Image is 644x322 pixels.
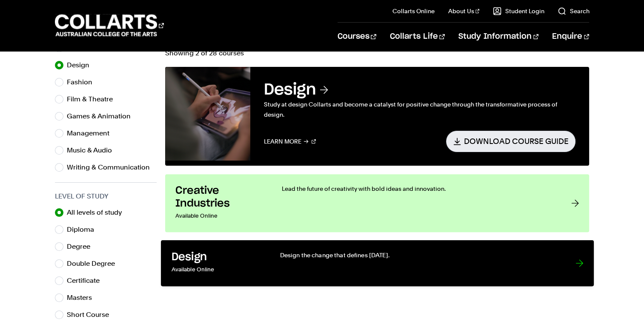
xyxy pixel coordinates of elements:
label: Games & Animation [67,110,137,122]
label: Masters [67,292,99,304]
label: Certificate [67,275,106,287]
label: All levels of study [67,207,129,218]
a: Courses [338,23,376,51]
a: Collarts Life [390,23,445,51]
img: Design [165,67,250,161]
a: Collarts Online [392,7,435,15]
div: Go to homepage [55,13,164,37]
label: Fashion [67,76,99,88]
p: Available Online [175,210,265,222]
label: Design [67,59,96,71]
label: Music & Audio [67,144,119,156]
h3: Design [264,80,576,99]
label: Film & Theatre [67,93,120,105]
p: Design the change that defines [DATE]. [280,250,558,259]
h3: Level of Study [55,191,157,201]
a: Download Course Guide [446,131,575,152]
label: Short Course [67,309,116,321]
h3: Design [171,250,262,264]
label: Management [67,127,116,139]
a: About Us [448,7,480,15]
a: Study Information [458,23,538,51]
p: Lead the future of creativity with bold ideas and innovation. [282,184,555,193]
h3: Creative Industries [175,184,265,210]
p: Showing 2 of 28 courses [165,50,590,57]
label: Diploma [67,224,101,236]
a: Design Available Online Design the change that defines [DATE]. [161,240,594,286]
a: Learn More [264,131,316,152]
label: Degree [67,241,97,253]
p: Study at design Collarts and become a catalyst for positive change through the transformative pro... [264,99,576,120]
p: Available Online [171,264,262,276]
a: Search [558,7,589,15]
label: Writing & Communication [67,161,157,173]
a: Enquire [552,23,589,51]
a: Creative Industries Available Online Lead the future of creativity with bold ideas and innovation. [165,174,590,232]
a: Student Login [493,7,544,15]
label: Double Degree [67,258,122,270]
